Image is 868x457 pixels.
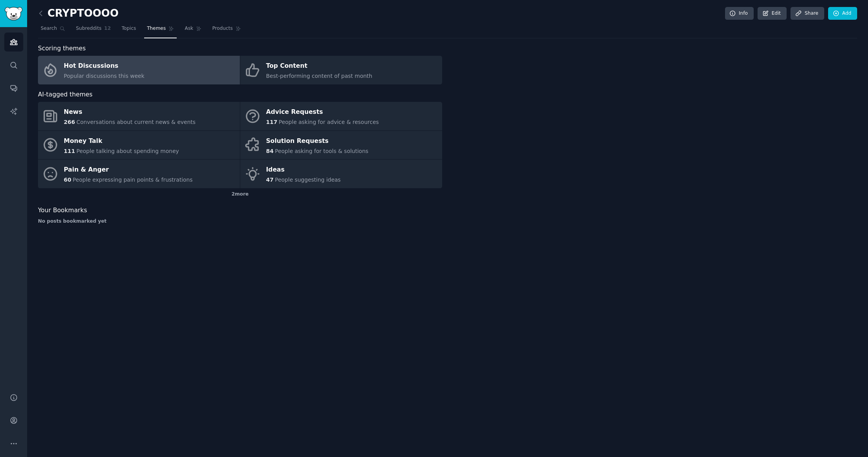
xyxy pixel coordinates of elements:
span: People expressing pain points & frustrations [72,177,193,183]
a: Solution Requests84People asking for tools & solutions [240,131,442,160]
span: Topics [122,25,136,32]
span: 47 [266,177,274,183]
a: Share [790,7,824,20]
span: Scoring themes [38,44,86,53]
a: Top ContentBest-performing content of past month [240,56,442,84]
span: Themes [147,25,166,32]
div: No posts bookmarked yet [38,218,442,225]
div: Money Talk [64,135,179,147]
div: Solution Requests [266,135,369,147]
a: Pain & Anger60People expressing pain points & frustrations [38,160,240,188]
a: Ask [182,22,204,38]
a: Edit [758,7,787,20]
div: Advice Requests [266,106,379,119]
div: Hot Discussions [64,60,145,72]
div: Pain & Anger [64,164,193,176]
span: People talking about spending money [76,148,179,154]
span: 111 [64,148,75,154]
span: Conversations about current news & events [76,119,195,125]
a: Hot DiscussionsPopular discussions this week [38,56,240,84]
span: 84 [266,148,274,154]
a: Products [210,22,244,38]
span: 12 [104,25,111,32]
span: People asking for tools & solutions [275,148,368,154]
a: Info [725,7,754,20]
span: Ask [185,25,193,32]
span: Subreddits [76,25,102,32]
a: Add [828,7,857,20]
h2: CRYPTOOOO [38,7,119,20]
span: Popular discussions this week [64,73,145,79]
span: People asking for advice & resources [279,119,379,125]
span: 117 [266,119,277,125]
div: Ideas [266,164,341,176]
a: Advice Requests117People asking for advice & resources [240,102,442,131]
span: Your Bookmarks [38,206,87,215]
div: 2 more [38,188,442,201]
a: Subreddits12 [73,22,114,38]
a: Search [38,22,68,38]
span: Products [212,25,233,32]
span: 60 [64,177,71,183]
span: 266 [64,119,75,125]
span: Best-performing content of past month [266,73,372,79]
div: News [64,106,196,119]
img: GummySearch logo [5,7,22,21]
span: Search [41,25,57,32]
span: AI-tagged themes [38,90,93,100]
div: Top Content [266,60,372,72]
a: Themes [144,22,177,38]
a: News266Conversations about current news & events [38,102,240,131]
span: People suggesting ideas [275,177,341,183]
a: Ideas47People suggesting ideas [240,160,442,188]
a: Topics [119,22,139,38]
a: Money Talk111People talking about spending money [38,131,240,160]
